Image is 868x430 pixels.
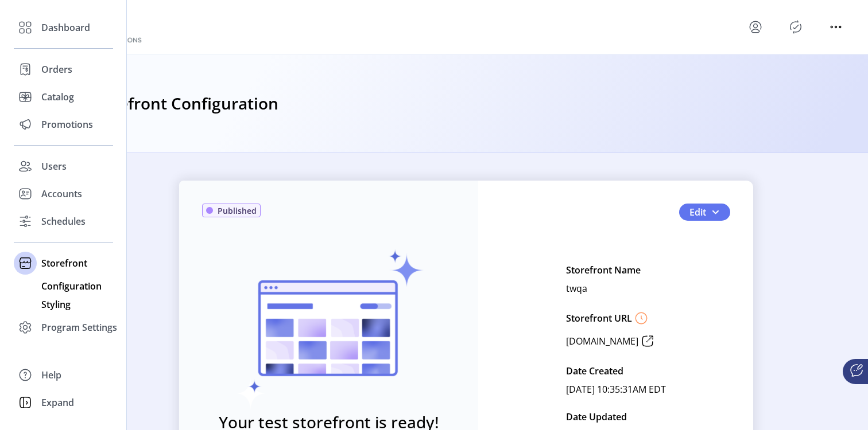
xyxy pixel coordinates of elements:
h3: Storefront Configuration [87,91,278,116]
button: Publisher Panel [786,18,805,36]
button: menu [746,18,765,36]
span: Orders [41,62,72,76]
span: Expand [41,396,74,409]
button: Edit [679,204,730,221]
p: [DOMAIN_NAME] [566,334,638,348]
p: Date Updated [566,408,627,426]
span: Promotions [41,118,93,131]
span: Configuration [41,279,102,293]
span: Accounts [41,187,82,201]
span: Edit [689,205,706,219]
span: Catalog [41,90,74,104]
span: Storefront [41,256,87,270]
p: Storefront Name [566,261,641,279]
span: Help [41,368,61,382]
p: twqa [566,279,587,298]
span: Schedules [41,214,86,228]
span: Styling [41,298,71,311]
span: Program Settings [41,320,117,334]
span: Users [41,159,67,173]
p: Date Created [566,362,623,380]
p: [DATE] 10:35:31AM EDT [566,380,666,398]
button: menu [827,18,845,36]
span: Published [218,205,257,217]
p: Storefront URL [566,311,632,325]
span: Dashboard [41,21,90,34]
